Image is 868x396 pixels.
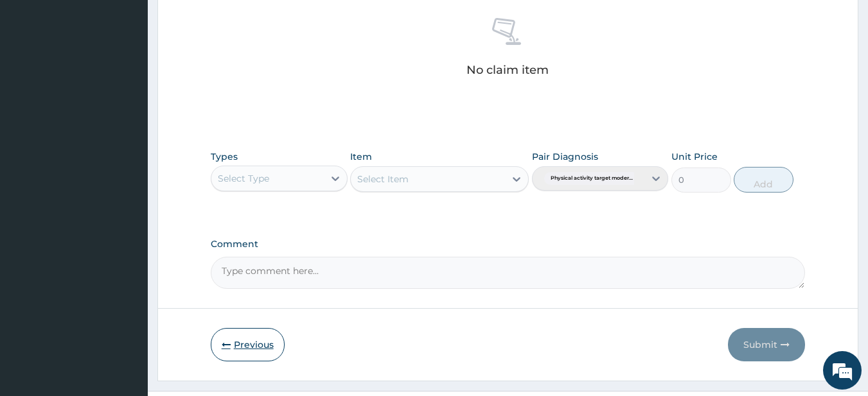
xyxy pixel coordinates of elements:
label: Pair Diagnosis [532,150,598,163]
label: Types [211,151,238,162]
button: Previous [211,328,285,361]
label: Item [350,150,372,163]
label: Comment [211,239,806,250]
label: Unit Price [671,150,718,163]
p: No claim item [466,64,549,76]
div: Select Type [218,172,269,185]
button: Add [734,167,793,193]
div: Chat with us now [67,72,216,89]
div: Minimize live chat window [211,6,242,37]
textarea: Type your message and hit 'Enter' [6,261,245,306]
button: Submit [728,328,805,361]
img: d_794563401_company_1708531726252_794563401 [24,64,52,96]
span: We're online! [75,117,177,246]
